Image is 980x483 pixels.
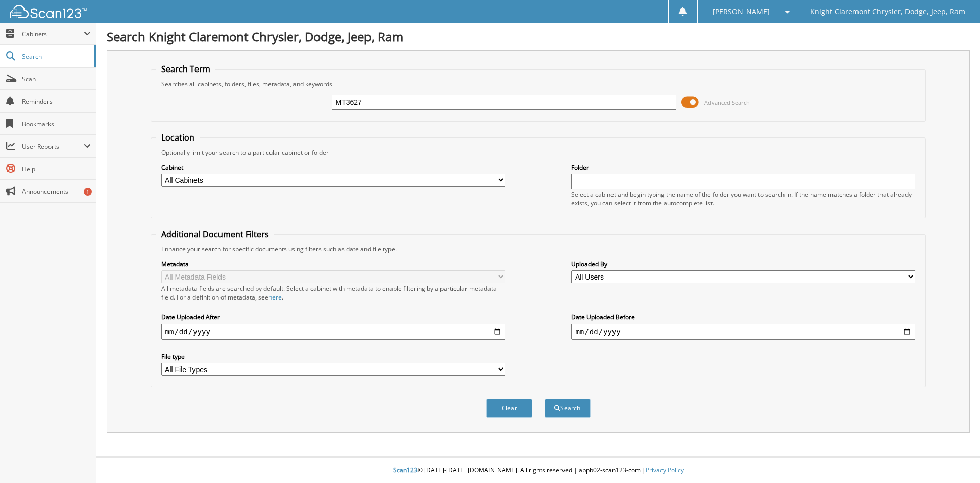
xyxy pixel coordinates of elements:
[156,132,200,143] legend: Location
[22,120,91,128] span: Bookmarks
[704,99,750,106] span: Advanced Search
[84,188,92,196] div: 1
[10,5,87,18] img: scan123-logo-white.svg
[22,30,84,38] span: Cabinets
[96,458,980,483] div: © [DATE]-[DATE] [DOMAIN_NAME]. All rights reserved | appb02-scan123-com |
[268,293,282,302] a: here
[22,75,91,83] span: Scan
[571,190,915,208] div: Select a cabinet and begin typing the name of the folder you want to search in. If the name match...
[156,245,921,254] div: Enhance your search for specific documents using filters such as date and file type.
[161,324,505,340] input: start
[22,165,91,173] span: Help
[156,63,215,75] legend: Search Term
[161,163,505,172] label: Cabinet
[22,52,89,61] span: Search
[161,260,505,268] label: Metadata
[156,80,921,88] div: Searches all cabinets, folders, files, metadata, and keywords
[810,9,965,15] span: Knight Claremont Chrysler, Dodge, Jeep, Ram
[156,228,274,240] legend: Additional Document Filters
[22,97,91,106] span: Reminders
[571,324,915,340] input: end
[545,399,591,418] button: Search
[156,148,921,157] div: Optionally limit your search to a particular cabinet or folder
[22,142,84,151] span: User Reports
[393,466,418,474] span: Scan123
[22,187,91,196] span: Announcements
[571,313,915,321] label: Date Uploaded Before
[107,28,970,45] h1: Search Knight Claremont Chrysler, Dodge, Jeep, Ram
[161,313,505,321] label: Date Uploaded After
[713,9,770,15] span: [PERSON_NAME]
[571,163,915,172] label: Folder
[161,352,505,361] label: File type
[571,260,915,268] label: Uploaded By
[646,466,684,474] a: Privacy Policy
[486,399,532,418] button: Clear
[161,284,505,302] div: All metadata fields are searched by default. Select a cabinet with metadata to enable filtering b...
